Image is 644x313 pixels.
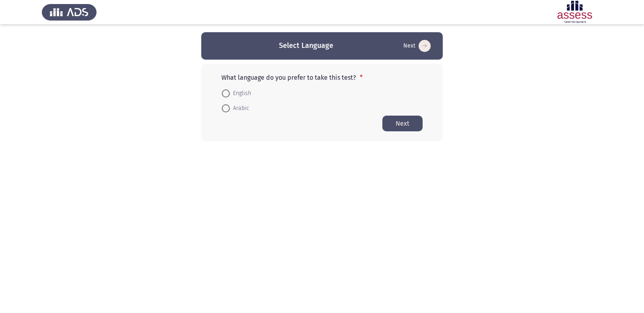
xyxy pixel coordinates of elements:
[221,74,423,81] p: What language do you prefer to take this test?
[547,1,602,23] img: Assessment logo of OCM R1 ASSESS
[230,89,251,98] span: English
[230,104,249,113] span: Arabic
[401,39,433,52] button: Start assessment
[382,116,423,131] button: Start assessment
[42,1,97,23] img: Assess Talent Management logo
[279,41,333,51] h3: Select Language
